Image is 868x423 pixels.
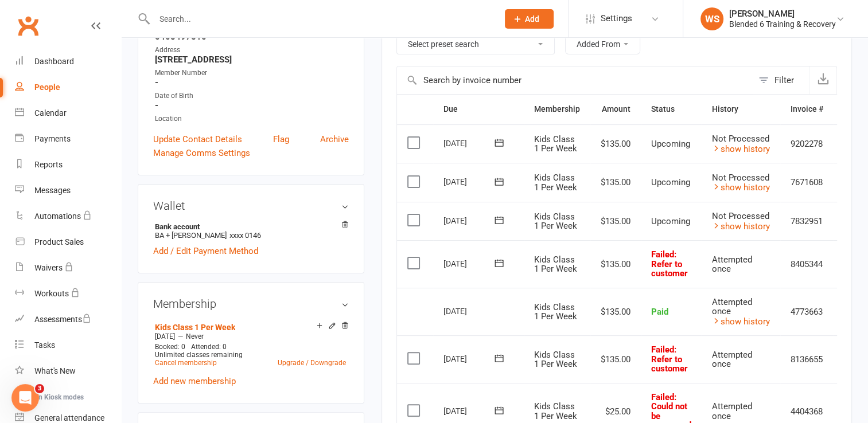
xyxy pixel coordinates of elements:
button: Filter [753,66,809,94]
span: Booked: 0 [155,343,185,351]
span: Attempted once [712,401,752,421]
div: [PERSON_NAME] [729,9,836,19]
div: Reports [34,160,63,169]
input: Search... [151,11,490,27]
span: Not Processed [712,134,769,144]
div: Payments [34,134,71,143]
a: Waivers [15,255,121,281]
div: People [34,83,60,92]
a: Dashboard [15,49,121,75]
td: 4773663 [780,288,834,336]
td: $135.00 [590,124,641,163]
span: 3 [35,384,44,393]
div: Address [155,45,349,56]
span: Unlimited classes remaining [155,351,243,359]
span: [DATE] [155,332,175,340]
div: Filter [774,73,794,87]
td: $135.00 [590,335,641,383]
div: Waivers [34,263,63,272]
span: Kids Class 1 Per Week [534,401,577,421]
span: Upcoming [651,139,690,149]
div: Product Sales [34,237,84,246]
div: Assessments [34,315,91,324]
td: 8136655 [780,335,834,383]
div: [DATE] [443,134,496,152]
div: Date of Birth [155,91,349,101]
a: People [15,75,121,100]
a: Messages [15,178,121,203]
th: Status [641,95,702,124]
td: $135.00 [590,163,641,202]
strong: Bank account [155,222,343,231]
div: [DATE] [443,211,496,229]
div: WS [700,7,723,30]
div: Blended 6 Training & Recovery [729,19,836,29]
span: Attended: 0 [191,343,227,351]
div: Workouts [34,289,69,298]
a: Automations [15,203,121,229]
a: Manage Comms Settings [153,146,250,160]
a: Reports [15,152,121,178]
a: Archive [320,132,349,146]
a: show history [712,144,770,154]
th: Invoice # [780,95,834,124]
div: [DATE] [443,402,496,420]
a: show history [712,316,770,327]
th: Amount [590,95,641,124]
a: Add / Edit Payment Method [153,244,258,258]
a: Tasks [15,332,121,358]
button: Add [505,9,554,29]
span: Paid [651,307,668,317]
a: Calendar [15,100,121,126]
span: Not Processed [712,211,769,221]
td: $135.00 [590,202,641,241]
a: show history [712,182,770,193]
a: Payments [15,126,121,152]
a: show history [712,221,770,232]
strong: - [155,100,349,111]
th: Due [433,95,524,124]
h3: Membership [153,297,349,310]
div: Automations [34,211,81,221]
a: Kids Class 1 Per Week [155,323,235,332]
div: Dashboard [34,57,74,66]
div: [DATE] [443,254,496,272]
span: Never [186,332,204,340]
div: Tasks [34,340,55,350]
a: Product Sales [15,229,121,255]
strong: [STREET_ADDRESS] [155,54,349,65]
span: Kids Class 1 Per Week [534,211,577,232]
span: Kids Class 1 Per Week [534,254,577,275]
div: [DATE] [443,173,496,190]
span: Attempted once [712,350,752,370]
strong: - [155,77,349,88]
span: Upcoming [651,216,690,226]
td: 8405344 [780,240,834,288]
td: 9202278 [780,124,834,163]
td: $135.00 [590,240,641,288]
span: Add [525,14,539,23]
td: $135.00 [590,288,641,336]
span: Kids Class 1 Per Week [534,350,577,370]
a: Upgrade / Downgrade [278,359,346,367]
span: Attempted once [712,254,752,275]
li: BA + [PERSON_NAME] [153,221,349,241]
th: History [702,95,780,124]
div: Member Number [155,68,349,79]
span: Settings [601,6,632,32]
div: [DATE] [443,350,496,367]
span: Upcoming [651,177,690,187]
div: Location [155,113,349,124]
td: 7671608 [780,163,834,202]
span: xxxx 0146 [229,231,261,240]
div: [DATE] [443,302,496,320]
div: Calendar [34,108,67,117]
span: : Refer to customer [651,249,688,279]
input: Search by invoice number [397,66,753,94]
span: Not Processed [712,173,769,183]
a: Cancel membership [155,359,217,367]
button: Added From [565,34,640,54]
div: — [152,332,349,341]
div: What's New [34,366,76,375]
div: Messages [34,186,71,195]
